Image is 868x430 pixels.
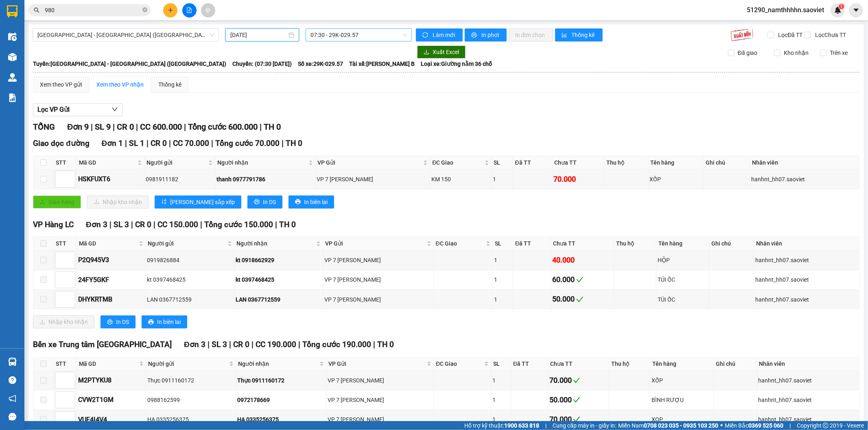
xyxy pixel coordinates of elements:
button: caret-down [849,3,863,17]
span: | [169,139,171,148]
div: VP 7 [PERSON_NAME] [328,395,432,404]
div: kt 0918662929 [236,256,321,265]
span: | [251,340,254,349]
th: Đã TT [513,156,553,169]
button: downloadNhập kho nhận [33,315,94,328]
td: DHYKRTMB [77,290,146,309]
th: Nhân viên [757,357,859,371]
span: Kho nhận [781,48,812,57]
span: | [282,139,284,148]
span: | [200,220,202,229]
span: down [68,262,73,267]
div: VP 7 [PERSON_NAME] [317,175,429,184]
button: sort-ascending[PERSON_NAME] sắp xếp [155,195,241,208]
div: 1 [494,275,512,284]
span: file-add [186,7,192,13]
div: P2Q945V3 [78,255,144,265]
div: KM 150 [431,175,490,184]
th: Thu hộ [604,156,648,169]
div: 70.000 [549,375,608,386]
div: hanhnt_hh07.saoviet [759,376,858,385]
button: uploadGiao hàng [33,195,81,208]
button: bar-chartThống kê [555,28,603,41]
button: In đơn chọn [509,28,553,41]
img: 9k= [730,28,754,41]
div: LAN 0367712559 [147,295,233,304]
span: down [68,402,73,406]
div: 1 [492,376,509,385]
div: Xem theo VP gửi [40,80,82,89]
span: Increase Value [66,372,75,380]
td: CVW2T1GM [77,390,146,410]
span: down [68,181,73,186]
div: XOP [652,415,712,424]
span: Đã giao [735,48,761,57]
button: printerIn biên lai [289,195,334,208]
span: Làm mới [433,30,456,39]
span: | [153,220,155,229]
th: STT [54,237,77,250]
div: M2PTYKU8 [78,375,144,385]
div: kt 0397468425 [236,275,321,284]
span: check [573,377,580,384]
span: CC 600.000 [140,122,182,132]
span: | [91,122,93,132]
span: Decrease Value [66,260,75,268]
span: Lọc Chưa TT [812,30,848,39]
th: Đã TT [511,357,548,371]
div: TÚI ỐC [658,275,708,284]
span: Increase Value [66,171,75,179]
span: Decrease Value [66,280,75,288]
div: 1 [492,395,509,404]
span: Miền Bắc [725,421,783,430]
span: Increase Value [66,291,75,300]
td: VP 7 Phạm Văn Đồng [326,410,434,430]
div: BÌNH RƯỢU [652,395,712,404]
div: 60.000 [553,274,612,285]
div: VP 7 [PERSON_NAME] [328,415,432,424]
span: Người gửi [148,239,226,248]
span: Increase Value [66,412,75,420]
div: VP 7 [PERSON_NAME] [324,275,432,284]
span: aim [205,7,211,13]
img: warehouse-icon [8,33,17,41]
div: VUF4I4V4 [78,415,144,425]
input: Tìm tên, số ĐT hoặc mã đơn [45,6,141,15]
th: Nhân viên [754,237,859,250]
button: printerIn DS [101,315,136,328]
span: 1 [840,4,843,9]
div: 1 [492,415,509,424]
div: CVW2T1GM [78,395,144,405]
span: printer [107,319,113,326]
td: P2Q945V3 [77,250,146,270]
span: Lọc VP Gửi [37,104,70,115]
span: | [146,139,149,148]
span: Loại xe: Giường nằm 36 chỗ [421,59,492,68]
button: syncLàm mới [416,28,463,41]
span: | [184,122,186,132]
div: 50.000 [549,394,608,406]
span: down [112,106,118,113]
span: CR 0 [151,139,167,148]
span: sort-ascending [161,199,167,205]
span: search [34,7,39,13]
span: | [789,421,791,430]
div: 70.000 [554,174,603,185]
span: Người gửi [148,359,227,368]
span: printer [471,32,478,39]
span: caret-down [853,7,860,14]
span: [PERSON_NAME] sắp xếp [170,198,235,206]
span: Increase Value [66,392,75,400]
span: SL 3 [212,340,227,349]
img: warehouse-icon [8,53,17,61]
input: 11/08/2025 [230,30,287,39]
div: 24FY5GKF [78,275,144,285]
span: | [125,139,127,148]
img: warehouse-icon [8,358,17,366]
span: up [68,413,73,418]
span: check [573,416,580,423]
span: In DS [263,198,276,206]
span: close-circle [142,7,147,12]
span: down [68,382,73,387]
span: Trên xe [826,48,851,57]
